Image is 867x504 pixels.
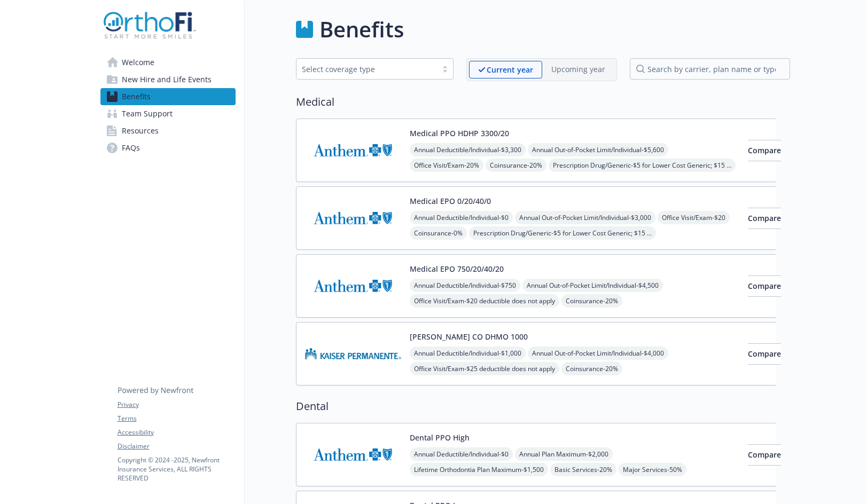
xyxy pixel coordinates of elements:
span: Coinsurance - 0% [410,226,467,240]
a: Benefits [100,88,236,105]
span: New Hire and Life Events [122,71,212,88]
span: Compare [748,281,781,291]
span: Office Visit/Exam - $20 deductible does not apply [410,294,559,308]
h2: Dental [296,398,790,414]
button: Dental PPO High [410,432,470,443]
p: Copyright © 2024 - 2025 , Newfront Insurance Services, ALL RIGHTS RESERVED [118,455,235,483]
button: Compare [748,343,781,365]
a: Welcome [100,54,236,71]
a: Resources [100,122,236,139]
span: FAQs [122,139,140,156]
button: [PERSON_NAME] CO DHMO 1000 [410,331,528,342]
h1: Benefits [319,13,404,45]
img: Anthem Blue Cross carrier logo [305,195,401,241]
span: Basic Services - 20% [550,463,616,476]
p: Current year [487,64,533,75]
button: Compare [748,444,781,466]
span: Compare [748,349,781,359]
button: Compare [748,275,781,297]
a: Privacy [118,400,235,409]
img: Anthem Blue Cross carrier logo [305,128,401,173]
img: Kaiser Permanente of Colorado carrier logo [305,331,401,376]
span: Annual Out-of-Pocket Limit/Individual - $4,000 [528,346,668,360]
h2: Medical [296,94,790,110]
span: Office Visit/Exam - 20% [410,159,483,172]
button: Compare [748,208,781,229]
button: Medical PPO HDHP 3300/20 [410,128,509,139]
span: Annual Out-of-Pocket Limit/Individual - $5,600 [528,143,668,156]
input: search by carrier, plan name or type [630,58,790,80]
span: Welcome [122,54,154,71]
span: Compare [748,450,781,460]
span: Benefits [122,88,151,105]
span: Compare [748,213,781,223]
span: Annual Plan Maximum - $2,000 [515,447,613,461]
span: Annual Deductible/Individual - $3,300 [410,143,526,156]
a: Disclaimer [118,442,235,451]
button: Medical EPO 750/20/40/20 [410,263,504,274]
span: Prescription Drug/Generic - $5 for Lower Cost Generic; $15 for Generic [549,159,736,172]
span: Annual Out-of-Pocket Limit/Individual - $4,500 [522,279,663,292]
a: Terms [118,414,235,423]
span: Major Services - 50% [619,463,686,476]
span: Annual Deductible/Individual - $750 [410,279,520,292]
a: New Hire and Life Events [100,71,236,88]
span: Team Support [122,105,173,122]
a: Accessibility [118,428,235,437]
span: Annual Deductible/Individual - $1,000 [410,346,526,360]
span: Coinsurance - 20% [561,362,622,375]
img: Anthem Blue Cross carrier logo [305,263,401,309]
span: Annual Deductible/Individual - $0 [410,211,513,224]
span: Coinsurance - 20% [561,294,622,308]
div: Select coverage type [302,64,432,75]
button: Medical EPO 0/20/40/0 [410,195,491,207]
p: Upcoming year [551,64,605,75]
a: Team Support [100,105,236,122]
span: Coinsurance - 20% [486,159,546,172]
img: Anthem Blue Cross carrier logo [305,432,401,477]
a: FAQs [100,139,236,156]
span: Office Visit/Exam - $25 deductible does not apply [410,362,559,375]
span: Resources [122,122,159,139]
span: Office Visit/Exam - $20 [658,211,730,224]
span: Annual Deductible/Individual - $0 [410,447,513,461]
span: Annual Out-of-Pocket Limit/Individual - $3,000 [515,211,655,224]
span: Prescription Drug/Generic - $5 for Lower Cost Generic; $15 for Generic [469,226,656,240]
span: Lifetime Orthodontia Plan Maximum - $1,500 [410,463,548,476]
button: Compare [748,140,781,161]
span: Compare [748,145,781,155]
span: Upcoming year [542,61,614,78]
